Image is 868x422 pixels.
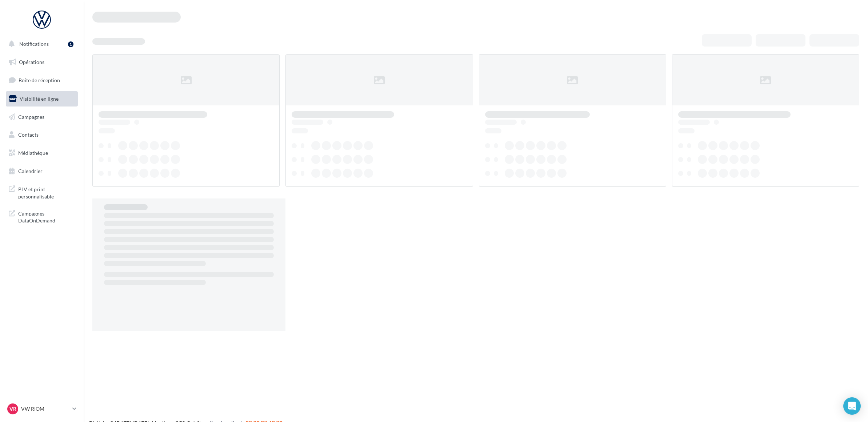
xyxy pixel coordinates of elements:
[19,59,44,65] span: Opérations
[18,132,39,138] span: Contacts
[4,91,79,106] a: Visibilité en ligne
[843,397,861,415] div: Open Intercom Messenger
[68,41,73,47] div: 1
[18,113,44,120] span: Campagnes
[4,127,79,142] a: Contacts
[18,184,75,200] span: PLV et print personnalisable
[6,402,78,416] a: VR VW RIOM
[20,96,59,102] span: Visibilité en ligne
[4,55,79,70] a: Opérations
[19,77,60,83] span: Boîte de réception
[19,41,49,47] span: Notifications
[4,206,79,227] a: Campagnes DataOnDemand
[4,109,79,125] a: Campagnes
[9,405,16,413] span: VR
[18,168,43,174] span: Calendrier
[4,72,79,88] a: Boîte de réception
[4,164,79,179] a: Calendrier
[18,150,48,156] span: Médiathèque
[4,181,79,203] a: PLV et print personnalisable
[18,209,75,224] span: Campagnes DataOnDemand
[4,36,76,52] button: Notifications 1
[4,145,79,161] a: Médiathèque
[21,405,69,413] p: VW RIOM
